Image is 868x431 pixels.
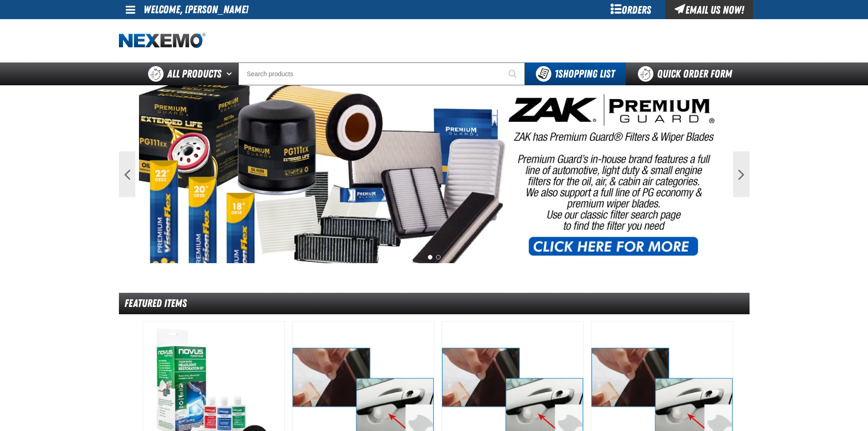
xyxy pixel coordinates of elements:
[733,151,750,197] button: Next
[238,62,525,85] input: Search
[223,62,238,85] button: Open All Products pages
[436,255,441,260] button: 2 of 2
[139,85,729,263] img: PG Filters & Wipers
[119,293,750,314] div: Featured Items
[525,62,626,85] button: You have 1 Shopping List. Open to view details
[167,66,221,82] span: All Products
[119,33,205,49] img: Nexemo logo
[626,62,749,85] a: Quick Order Form
[555,68,615,80] span: Shopping List
[119,151,135,197] button: Previous
[428,255,432,260] button: 1 of 2
[502,62,525,85] button: Start Searching
[555,68,558,80] strong: 1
